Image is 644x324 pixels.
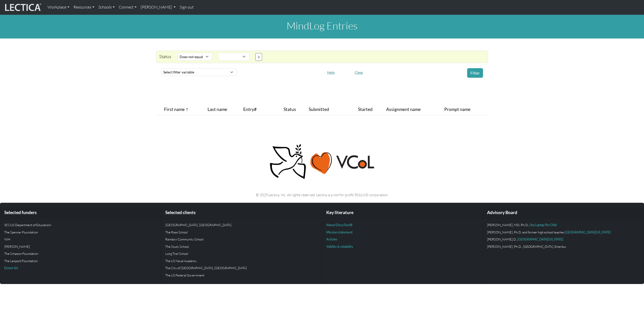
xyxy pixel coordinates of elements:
span: Status [284,106,296,113]
p: [PERSON_NAME], MD, Ph.D., [487,222,640,227]
div: Selected funders [0,207,161,218]
a: Schools [96,2,117,13]
a: Validity & reliability [326,245,353,249]
img: lecticalive [4,3,42,12]
a: Mission statement [326,230,353,234]
span: Prompt name [444,106,470,113]
p: [PERSON_NAME], Ph.D. and former high school teacher, [487,230,640,235]
p: © 2025 Lectica, Inc. All rights reserved. Lectica is a not for profit 501(c)(3) corporation. [159,192,485,198]
p: The Ross School [165,230,318,235]
div: Selected clients [161,207,322,218]
a: About DiscoTest® [326,223,352,227]
p: The Study School [165,244,318,249]
a: Connect [117,2,139,13]
div: Advisory Board [483,207,644,218]
a: Articles [326,237,337,241]
em: , [GEOGRAPHIC_DATA], Emeritus [522,245,566,249]
a: Donor list [4,266,18,270]
p: The Simpson Foundation [4,251,157,256]
p: IES (US Department of Education) [4,222,157,227]
p: The US Naval Academy [165,258,318,263]
a: One Laptop Per Child [529,223,557,227]
img: Peace, love, VCoL [268,143,376,180]
span: Assignment name [386,106,421,113]
button: Help [325,68,337,76]
a: [GEOGRAPHIC_DATA][US_STATE] [517,237,563,241]
a: [PERSON_NAME] [139,2,178,13]
button: Filter [467,68,483,78]
a: Resources [71,2,96,13]
p: Rainbow Community School [165,237,318,242]
span: Submitted [309,106,329,113]
p: Long Trail School [165,251,318,256]
p: [GEOGRAPHIC_DATA], [GEOGRAPHIC_DATA] [165,222,318,227]
p: NIH [4,237,157,242]
span: First name [164,106,189,113]
p: The Spencer Foundation [4,230,157,235]
div: Key literature [322,207,483,218]
p: [PERSON_NAME].D., [487,237,640,242]
p: The Leopold Foundation [4,258,157,263]
span: Entry# [243,106,266,113]
button: X [255,53,262,61]
p: [PERSON_NAME] [4,244,157,249]
th: Last name [206,104,241,115]
a: Workplace [46,2,71,13]
a: Help [325,69,337,74]
a: Sign out [178,2,196,13]
p: [PERSON_NAME], Ph.D. [487,244,640,249]
div: Status [156,53,174,61]
p: The US Federal Government [165,273,318,278]
p: The City of [GEOGRAPHIC_DATA], [GEOGRAPHIC_DATA] [165,265,318,270]
th: Started [356,104,384,115]
button: Clear [352,68,366,76]
a: [GEOGRAPHIC_DATA][US_STATE] [565,230,611,234]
